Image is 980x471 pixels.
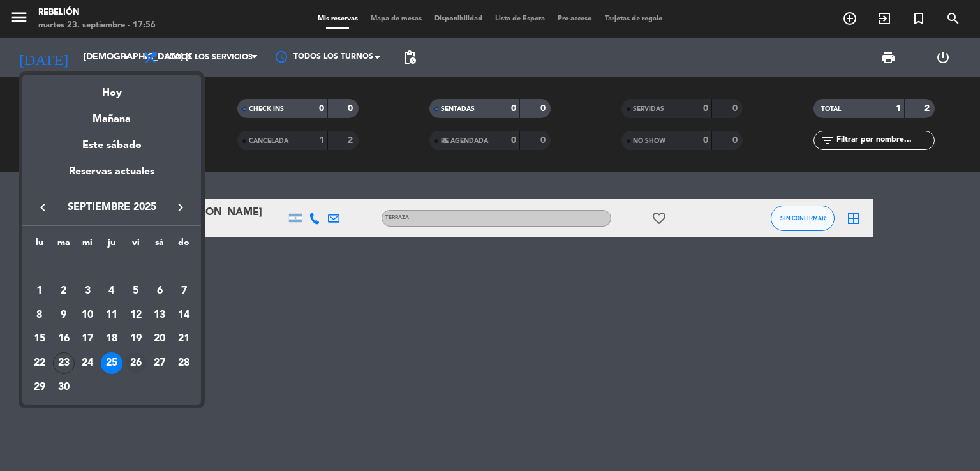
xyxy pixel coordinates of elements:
[27,235,52,255] th: lunes
[22,128,201,163] div: Este sábado
[100,303,124,327] td: 11 de septiembre de 2025
[75,235,100,255] th: miércoles
[22,75,201,101] div: Hoy
[101,352,122,374] div: 25
[22,101,201,128] div: Mañana
[52,351,76,375] td: 23 de septiembre de 2025
[172,235,196,255] th: domingo
[148,279,172,303] td: 6 de septiembre de 2025
[173,304,195,326] div: 14
[53,304,75,326] div: 9
[29,280,50,302] div: 1
[125,352,147,374] div: 26
[27,279,52,303] td: 1 de septiembre de 2025
[54,199,169,216] span: septiembre 2025
[173,352,195,374] div: 28
[101,280,122,302] div: 4
[53,377,75,398] div: 30
[29,352,50,374] div: 22
[52,279,76,303] td: 2 de septiembre de 2025
[31,199,54,216] button: keyboard_arrow_left
[149,352,170,374] div: 27
[27,327,52,351] td: 15 de septiembre de 2025
[27,351,52,375] td: 22 de septiembre de 2025
[148,303,172,327] td: 13 de septiembre de 2025
[124,279,148,303] td: 5 de septiembre de 2025
[53,352,75,374] div: 23
[29,304,50,326] div: 8
[173,328,195,350] div: 21
[149,328,170,350] div: 20
[52,303,76,327] td: 9 de septiembre de 2025
[77,280,98,302] div: 3
[29,328,50,350] div: 15
[75,279,100,303] td: 3 de septiembre de 2025
[148,235,172,255] th: sábado
[125,304,147,326] div: 12
[27,255,196,279] td: SEP.
[124,327,148,351] td: 19 de septiembre de 2025
[52,375,76,400] td: 30 de septiembre de 2025
[124,235,148,255] th: viernes
[124,303,148,327] td: 12 de septiembre de 2025
[77,328,98,350] div: 17
[149,280,170,302] div: 6
[77,352,98,374] div: 24
[75,303,100,327] td: 10 de septiembre de 2025
[27,375,52,400] td: 29 de septiembre de 2025
[172,351,196,375] td: 28 de septiembre de 2025
[125,328,147,350] div: 19
[124,351,148,375] td: 26 de septiembre de 2025
[29,377,50,398] div: 29
[27,303,52,327] td: 8 de septiembre de 2025
[125,280,147,302] div: 5
[172,279,196,303] td: 7 de septiembre de 2025
[77,304,98,326] div: 10
[22,163,201,190] div: Reservas actuales
[101,328,122,350] div: 18
[53,280,75,302] div: 2
[53,328,75,350] div: 16
[149,304,170,326] div: 13
[100,327,124,351] td: 18 de septiembre de 2025
[148,327,172,351] td: 20 de septiembre de 2025
[172,327,196,351] td: 21 de septiembre de 2025
[52,235,76,255] th: martes
[148,351,172,375] td: 27 de septiembre de 2025
[172,303,196,327] td: 14 de septiembre de 2025
[75,327,100,351] td: 17 de septiembre de 2025
[101,304,122,326] div: 11
[173,280,195,302] div: 7
[75,351,100,375] td: 24 de septiembre de 2025
[173,200,188,215] i: keyboard_arrow_right
[35,200,50,215] i: keyboard_arrow_left
[52,327,76,351] td: 16 de septiembre de 2025
[100,279,124,303] td: 4 de septiembre de 2025
[169,199,192,216] button: keyboard_arrow_right
[100,235,124,255] th: jueves
[100,351,124,375] td: 25 de septiembre de 2025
